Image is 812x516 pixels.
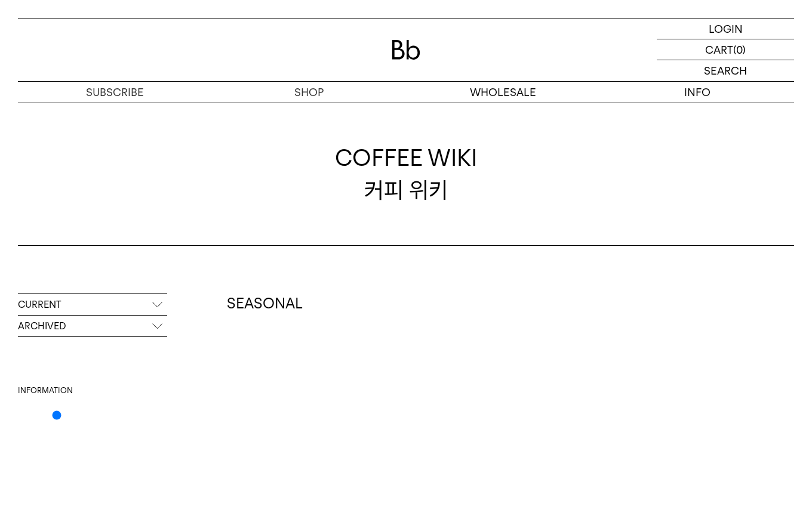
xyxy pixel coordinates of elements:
[18,82,212,103] a: SUBSCRIBE
[335,142,477,205] div: 커피 위키
[18,316,167,337] p: ARCHIVED
[709,18,743,39] p: LOGIN
[705,39,733,60] p: CART
[227,293,794,314] h2: SEASONAL
[212,82,406,103] a: SHOP
[733,39,746,60] p: (0)
[392,40,420,60] img: 로고
[704,60,747,81] p: SEARCH
[657,39,794,60] a: CART (0)
[18,294,167,316] p: CURRENT
[657,18,794,39] a: LOGIN
[600,82,794,103] p: INFO
[406,82,600,103] p: WHOLESALE
[335,142,477,174] span: COFFEE WIKI
[18,385,167,397] div: INFORMATION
